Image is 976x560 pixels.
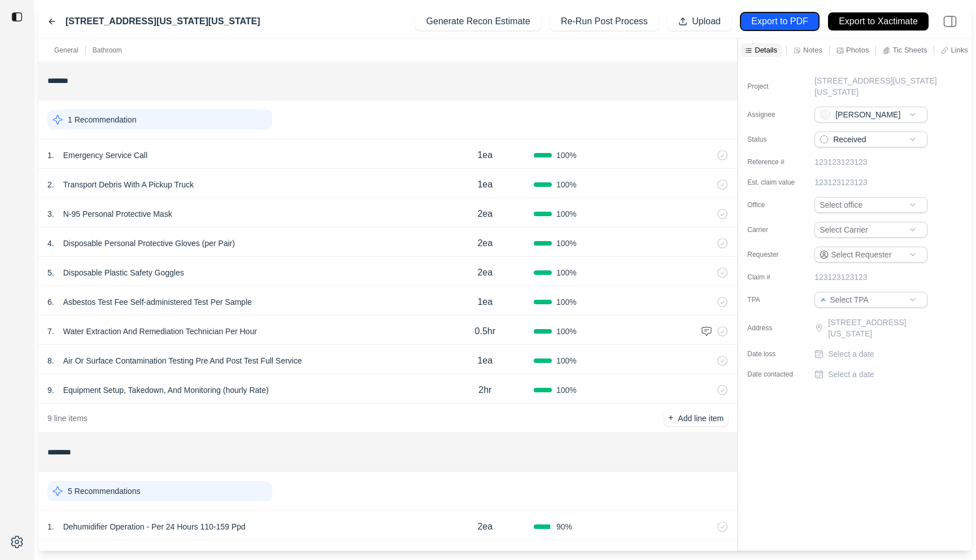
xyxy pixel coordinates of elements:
img: comment [701,326,712,337]
p: Emergency Service Call [59,147,152,163]
p: General [54,46,79,55]
p: Photos [846,45,869,55]
p: 1ea [477,354,493,368]
p: 2ea [477,266,493,279]
p: Select a date [828,348,874,360]
p: 2ea [477,207,493,221]
p: Export to Xactimate [839,15,918,28]
label: Office [747,200,804,209]
label: [STREET_ADDRESS][US_STATE][US_STATE] [66,15,260,28]
span: 100 % [556,238,577,249]
span: 100 % [556,296,577,308]
p: Select a date [828,369,874,380]
p: 1 Recommendation [68,114,136,125]
p: + [668,412,673,425]
p: 2hr [478,383,491,397]
button: Export to PDF [740,12,819,30]
p: Re-Run Post Process [561,15,648,28]
p: 5 Recommendations [68,485,140,497]
p: 1ea [477,295,493,309]
p: 8 . [47,355,54,366]
label: Reference # [747,158,804,167]
p: Equipment Setup, Takedown, And Monitoring (hourly Rate) [59,382,273,398]
span: 100 % [556,208,577,220]
span: 100 % [556,267,577,278]
span: 100 % [556,355,577,366]
p: 9 . [47,384,54,396]
p: 123123123123 [814,272,867,283]
p: Asbestos Test Fee Self-administered Test Per Sample [59,294,256,310]
p: 2ea [477,237,493,250]
label: Est. claim value [747,178,804,187]
button: Export to Xactimate [828,12,929,30]
img: right-panel.svg [938,9,962,34]
span: 100 % [556,326,577,337]
span: 100 % [556,150,577,161]
p: 1 . [47,521,54,532]
p: Upload [692,15,721,28]
label: Date contacted [747,370,804,379]
button: Upload [668,12,731,30]
label: Requester [747,250,804,259]
p: 5 . [47,267,54,278]
p: 3 . [47,208,54,220]
p: 2 . [47,179,54,190]
p: 4 . [47,238,54,249]
p: Generate Recon Estimate [426,15,530,28]
p: Dehumidifier Operation - Per 24 Hours 110-159 Ppd [59,519,250,535]
label: Address [747,323,804,333]
p: 2ea [477,520,493,533]
p: Export to PDF [751,15,808,28]
label: Date loss [747,349,804,358]
p: [STREET_ADDRESS][US_STATE] [828,317,949,339]
p: Transport Debris With A Pickup Truck [59,177,198,193]
img: toggle sidebar [11,11,23,23]
p: Bathroom [93,46,122,55]
label: TPA [747,295,804,304]
p: [STREET_ADDRESS][US_STATE][US_STATE] [814,75,949,98]
p: Notes [803,45,822,55]
label: Carrier [747,225,804,234]
button: Re-Run Post Process [550,12,659,30]
p: 1 . [47,150,54,161]
p: 7 . [47,326,54,337]
p: Disposable Personal Protective Gloves (per Pair) [59,235,239,251]
button: +Add line item [664,410,728,426]
span: 90 % [556,521,572,532]
p: 0.5hr [475,325,495,338]
p: Add line item [678,413,724,424]
label: Project [747,82,804,91]
p: 1ea [477,178,493,191]
label: Assignee [747,110,804,119]
p: 123123123123 [814,177,867,188]
p: Disposable Plastic Safety Goggles [59,265,189,281]
span: 100 % [556,179,577,190]
p: N-95 Personal Protective Mask [59,206,177,222]
p: Air Or Surface Contamination Testing Pre And Post Test Full Service [59,353,307,369]
span: 100 % [556,384,577,396]
p: 123123123123 [814,156,867,168]
p: Links [951,45,968,55]
p: Details [755,45,777,55]
p: Water Extraction And Remediation Technician Per Hour [59,323,262,339]
button: Generate Recon Estimate [415,12,541,30]
p: 9 line items [47,413,88,424]
p: Tic Sheets [892,45,927,55]
label: Claim # [747,273,804,282]
p: 6 . [47,296,54,308]
label: Status [747,135,804,144]
p: 1ea [477,148,493,162]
